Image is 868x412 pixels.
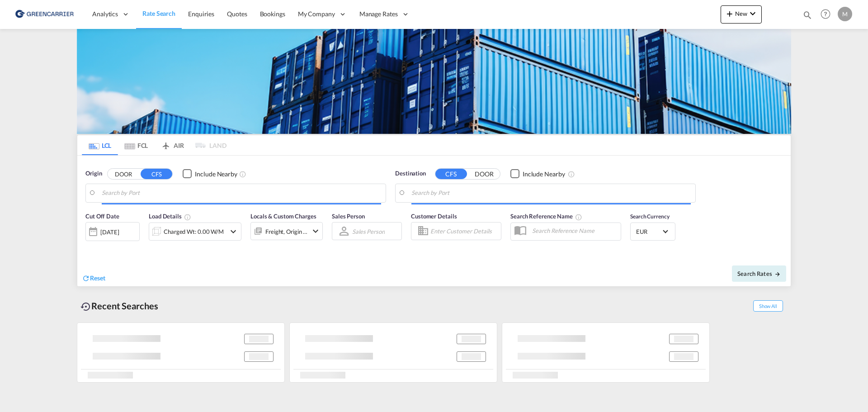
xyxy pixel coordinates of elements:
md-icon: icon-arrow-right [774,271,781,277]
div: Recent Searches [77,296,162,316]
div: Origin DOOR CFS Checkbox No InkUnchecked: Ignores neighbouring ports when fetching rates.Checked ... [77,156,791,286]
div: icon-magnify [802,10,812,24]
span: Quotes [227,10,247,18]
span: Locals & Custom Charges [250,213,316,220]
md-checkbox: Checkbox No Ink [183,169,237,179]
button: icon-plus 400-fgNewicon-chevron-down [721,5,762,24]
span: Search Rates [737,270,781,277]
span: Reset [90,274,105,282]
input: Enter Customer Details [430,224,498,238]
md-icon: icon-plus 400-fg [724,8,735,19]
md-icon: icon-chevron-down [747,8,758,19]
span: Analytics [92,9,118,19]
span: Rate Search [142,9,175,17]
div: [DATE] [85,222,140,241]
md-tab-item: FCL [118,135,154,155]
md-icon: icon-chevron-down [310,226,321,237]
div: [DATE] [100,228,119,236]
md-pagination-wrapper: Use the left and right arrow keys to navigate between tabs [82,135,226,155]
span: Cut Off Date [85,213,119,220]
div: Charged Wt: 0.00 W/Micon-chevron-down [149,223,241,241]
span: Enquiries [188,10,214,18]
div: M [838,7,852,21]
span: Customer Details [411,213,457,220]
md-icon: icon-magnify [802,10,812,20]
span: My Company [298,9,335,19]
div: Include Nearby [195,170,237,179]
button: Search Ratesicon-arrow-right [732,265,786,282]
span: Manage Rates [359,9,398,19]
button: CFS [435,169,467,179]
span: Bookings [260,10,285,18]
md-icon: icon-refresh [82,274,90,282]
span: Sales Person [332,213,365,220]
div: Freight Origin Destinationicon-chevron-down [250,222,323,240]
md-icon: Your search will be saved by the below given name [575,213,582,221]
div: Help [818,6,838,23]
div: icon-refreshReset [82,274,105,284]
md-checkbox: Checkbox No Ink [510,169,565,179]
md-icon: icon-backup-restore [80,301,91,312]
input: Search by Port [102,186,381,200]
md-tab-item: LCL [82,135,118,155]
md-select: Sales Person [351,225,386,238]
span: Search Reference Name [510,213,582,220]
md-icon: Chargeable Weight [184,213,191,221]
md-icon: icon-chevron-down [228,226,239,237]
span: EUR [636,227,661,236]
md-icon: Unchecked: Ignores neighbouring ports when fetching rates.Checked : Includes neighbouring ports w... [239,170,246,178]
input: Search by Port [411,186,691,200]
div: Freight Origin Destination [265,225,308,238]
span: Origin [85,169,102,178]
span: Show All [753,300,783,312]
div: Include Nearby [523,170,565,179]
img: 176147708aff11ef8735f72d97dca5a8.png [14,4,75,24]
button: CFS [141,169,172,179]
div: Charged Wt: 0.00 W/M [164,225,224,238]
img: GreenCarrierFCL_LCL.png [77,29,791,134]
span: Help [818,6,833,22]
md-icon: icon-airplane [160,140,171,147]
md-datepicker: Select [85,240,92,252]
md-tab-item: AIR [154,135,190,155]
span: New [724,10,758,17]
span: Destination [395,169,426,178]
button: DOOR [468,169,500,179]
md-select: Select Currency: € EUREuro [635,225,670,238]
md-icon: Unchecked: Ignores neighbouring ports when fetching rates.Checked : Includes neighbouring ports w... [568,170,575,178]
span: Search Currency [630,213,670,220]
input: Search Reference Name [528,224,621,237]
button: DOOR [108,169,139,179]
span: Load Details [149,213,191,220]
